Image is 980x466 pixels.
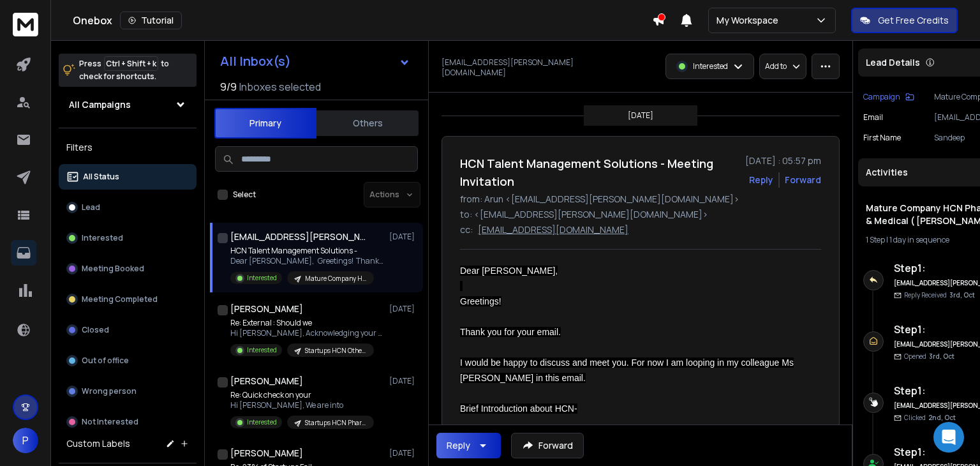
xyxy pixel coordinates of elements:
[460,266,558,276] span: Dear [PERSON_NAME],
[866,234,885,245] span: 1 Step
[13,428,38,453] button: P
[66,437,130,450] h3: Custom Labels
[929,352,954,361] span: 3rd, Oct
[220,79,237,94] span: 9 / 9
[82,417,138,427] p: Not Interested
[305,418,366,428] p: Startups HCN Pharma & Medical 2
[214,108,316,139] button: Primary
[230,318,383,328] p: Re: External : Should we
[59,409,197,435] button: Not Interested
[878,14,949,27] p: Get Free Credits
[863,92,900,102] p: Campaign
[230,303,303,315] h1: [PERSON_NAME]
[247,345,277,355] p: Interested
[59,287,197,312] button: Meeting Completed
[904,290,975,300] p: Reply Received
[230,400,374,410] p: Hi [PERSON_NAME], We are into
[442,57,637,78] p: [EMAIL_ADDRESS][PERSON_NAME][DOMAIN_NAME]
[220,55,291,68] h1: All Inbox(s)
[82,325,109,335] p: Closed
[82,356,129,366] p: Out of office
[628,110,653,121] p: [DATE]
[305,274,366,283] p: Mature Company HCN Pharma & Medical ( [PERSON_NAME] )
[59,164,197,190] button: All Status
[230,256,383,266] p: Dear [PERSON_NAME], Greetings! Thank you for your
[928,413,956,422] span: 2nd, Oct
[247,417,277,427] p: Interested
[82,294,158,304] p: Meeting Completed
[104,56,158,71] span: Ctrl + Shift + k
[460,327,561,337] span: Thank you for your email.
[69,98,131,111] h1: All Campaigns
[120,11,182,29] button: Tutorial
[749,174,773,186] button: Reply
[511,433,584,458] button: Forward
[230,328,383,338] p: Hi [PERSON_NAME], Acknowledging your mails...
[949,290,975,299] span: 3rd, Oct
[460,208,821,221] p: to: <[EMAIL_ADDRESS][PERSON_NAME][DOMAIN_NAME]>
[82,386,137,396] p: Wrong person
[82,233,123,243] p: Interested
[866,56,920,69] p: Lead Details
[745,154,821,167] p: [DATE] : 05:57 pm
[230,230,371,243] h1: [EMAIL_ADDRESS][PERSON_NAME][DOMAIN_NAME]
[233,190,256,200] label: Select
[460,193,821,206] p: from: Arun <[EMAIL_ADDRESS][PERSON_NAME][DOMAIN_NAME]>
[436,433,501,458] button: Reply
[59,92,197,117] button: All Campaigns
[460,403,577,414] span: Brief Introduction about HCN-
[478,223,628,236] p: [EMAIL_ADDRESS][DOMAIN_NAME]
[460,357,794,383] span: I would be happy to discuss and meet you. For now I am looping in my colleague Ms [PERSON_NAME] i...
[59,317,197,343] button: Closed
[765,61,787,71] p: Add to
[851,8,958,33] button: Get Free Credits
[73,11,652,29] div: Onebox
[230,390,374,400] p: Re: Quick check on your
[933,422,964,453] div: Open Intercom Messenger
[904,352,954,361] p: Opened
[82,264,144,274] p: Meeting Booked
[785,174,821,186] div: Forward
[389,232,418,242] p: [DATE]
[230,375,303,387] h1: [PERSON_NAME]
[889,234,949,245] span: 1 day in sequence
[305,346,366,356] p: Startups HCN Other Industries
[59,195,197,220] button: Lead
[863,112,883,123] p: Email
[82,202,100,213] p: Lead
[863,133,901,143] p: First Name
[460,296,501,306] span: Greetings!
[59,348,197,373] button: Out of office
[247,273,277,283] p: Interested
[863,92,914,102] button: Campaign
[59,139,197,156] h3: Filters
[316,109,419,137] button: Others
[716,14,783,27] p: My Workspace
[59,379,197,404] button: Wrong person
[447,439,470,452] div: Reply
[230,246,383,256] p: HCN Talent Management Solutions -
[83,172,119,182] p: All Status
[904,413,956,423] p: Clicked
[389,304,418,314] p: [DATE]
[693,61,728,71] p: Interested
[59,225,197,251] button: Interested
[230,447,303,460] h1: [PERSON_NAME]
[239,79,321,94] h3: Inboxes selected
[79,57,169,83] p: Press to check for shortcuts.
[460,154,738,190] h1: HCN Talent Management Solutions - Meeting Invitation
[389,376,418,386] p: [DATE]
[210,49,420,74] button: All Inbox(s)
[460,223,473,236] p: cc:
[59,256,197,282] button: Meeting Booked
[389,448,418,458] p: [DATE]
